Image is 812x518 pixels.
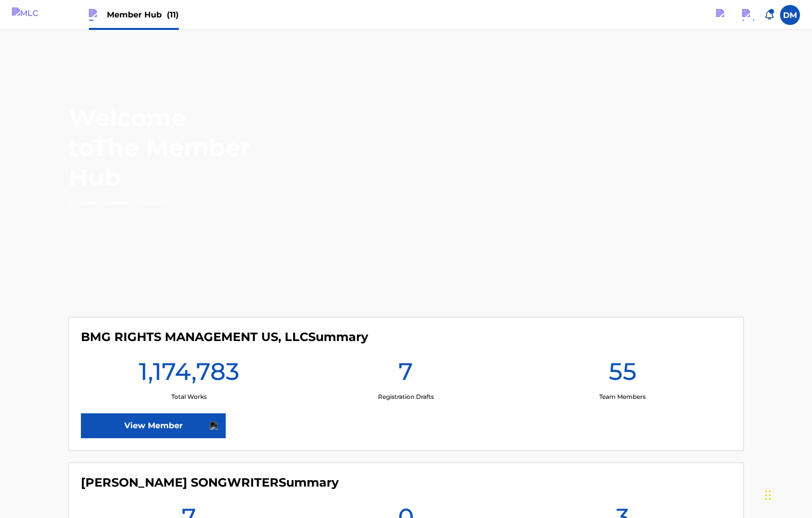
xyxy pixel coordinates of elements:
span: (11) [167,10,179,19]
p: Team Members [599,392,646,401]
a: View Member [81,413,226,438]
h4: BMG RIGHTS MANAGEMENT US, LLC [81,330,368,345]
div: Help [738,5,758,25]
img: 4c5fe5e5ad12220d7566.svg [210,422,218,430]
p: It's time to Connect to Collect™! [68,198,242,207]
h1: 1,174,783 [139,356,239,392]
p: Registration Drafts [378,392,434,401]
iframe: Chat Widget [762,470,812,518]
div: User Menu [780,5,800,25]
img: help [742,9,754,21]
h1: Welcome to The Member Hub [68,103,255,192]
img: MLC Logo [12,7,50,22]
div: Notifications [764,10,774,20]
p: Total Works [171,392,207,401]
h1: 7 [399,356,413,392]
h4: CLEO SONGWRITER [81,475,339,490]
img: search [716,9,728,21]
h1: 55 [609,356,637,392]
div: Drag [765,480,771,510]
img: Top Rightsholders [89,9,101,21]
a: Public Search [712,5,732,25]
span: Member Hub [107,9,179,20]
